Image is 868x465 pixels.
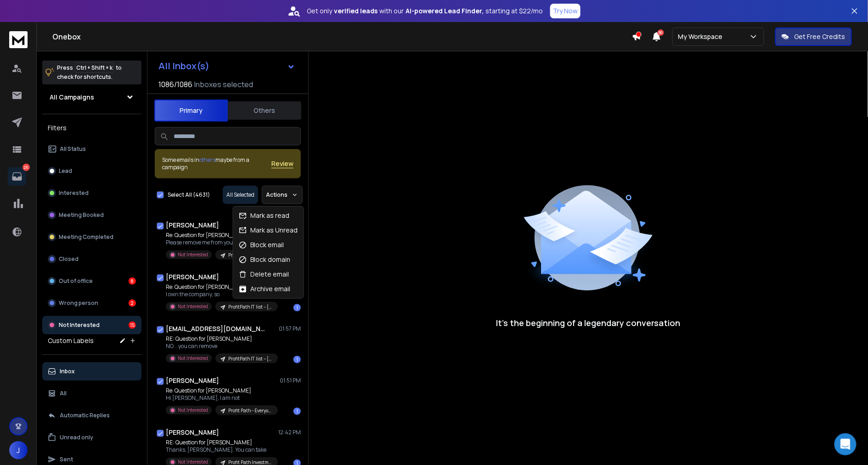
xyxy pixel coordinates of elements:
p: Actions [266,191,287,199]
p: 01:57 PM [279,325,301,332]
p: Re: Question for [PERSON_NAME] [166,283,276,291]
h3: Inboxes selected [194,79,253,90]
p: 12:42 PM [278,429,301,436]
div: Block email [239,240,284,249]
span: J [9,441,28,459]
p: Lead [59,167,72,175]
p: I own the company, so [166,291,276,298]
p: Out of office [59,277,93,285]
div: Mark as read [239,211,290,220]
p: RE: Question for [PERSON_NAME] [166,439,276,446]
span: 50 [658,29,664,36]
h1: [PERSON_NAME] [166,376,219,385]
p: ProfitPath IT list -- [PERSON_NAME] [228,304,272,310]
div: 1 [293,304,301,311]
p: Get only with our starting at $22/mo [307,6,543,16]
p: Closed [59,255,79,263]
div: 15 [129,321,136,329]
label: Select All (4631) [168,191,210,199]
p: 25 [23,164,30,171]
p: Meeting Completed [59,233,113,241]
p: All Selected [226,191,254,199]
h1: All Campaigns [50,93,94,102]
div: 2 [129,299,136,307]
p: All [60,390,67,397]
p: NO .. you can remove [166,343,276,350]
p: Wrong person [59,299,98,307]
span: 1086 / 1086 [158,79,192,90]
div: Delete email [239,270,289,279]
h1: All Inbox(s) [158,61,209,71]
p: Thanks, [PERSON_NAME]. You can take [166,446,276,454]
p: My Workspace [678,32,727,41]
button: Primary [154,100,228,122]
div: 8 [129,277,136,285]
h3: Custom Labels [48,336,94,345]
div: Open Intercom Messenger [834,433,857,455]
strong: verified leads [334,6,378,16]
p: It’s the beginning of a legendary conversation [496,316,681,329]
p: Inbox [60,368,75,375]
div: Block domain [239,255,291,264]
p: Unread only [60,434,93,441]
div: Archive email [239,284,291,293]
p: Hi [PERSON_NAME], I am not [166,394,276,402]
h1: [PERSON_NAME] [166,272,219,282]
p: ProfitPath IT list -- [PERSON_NAME] [228,355,272,362]
p: Get Free Credits [795,32,845,41]
p: All Status [60,145,86,153]
p: RE: Question for [PERSON_NAME] [166,335,276,343]
p: Not Interested [178,407,208,414]
p: Sent [60,456,73,463]
p: Not Interested [178,251,208,258]
h1: Onebox [52,31,632,42]
p: Re: Question for [PERSON_NAME] [166,232,276,239]
h1: [PERSON_NAME] [166,428,219,437]
p: Re: Question for [PERSON_NAME] [166,387,276,394]
p: Profit Path - Everyone - ICP Campaign [228,407,272,414]
span: Review [271,159,293,168]
p: Profit Path - Everyone - ICP Campaign [228,252,272,259]
h3: Filters [42,122,141,134]
p: Press to check for shortcuts. [57,63,122,82]
div: 1 [293,408,301,415]
div: Some emails in maybe from a campaign [162,156,271,171]
p: Please remove me from your [166,239,276,246]
h1: [PERSON_NAME] [166,221,219,230]
span: Ctrl + Shift + k [75,62,114,73]
p: Automatic Replies [60,412,110,419]
p: 01:51 PM [280,377,301,384]
p: Meeting Booked [59,211,104,219]
p: Not Interested [178,355,208,362]
span: others [199,156,215,164]
strong: AI-powered Lead Finder, [406,6,484,16]
p: Try Now [553,6,578,16]
p: Not Interested [59,321,100,329]
div: Mark as Unread [239,226,298,235]
button: Others [228,100,301,121]
p: Interested [59,189,89,197]
p: Not Interested [178,303,208,310]
h1: [EMAIL_ADDRESS][DOMAIN_NAME] [166,324,267,333]
div: 1 [293,356,301,363]
img: logo [9,31,28,48]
